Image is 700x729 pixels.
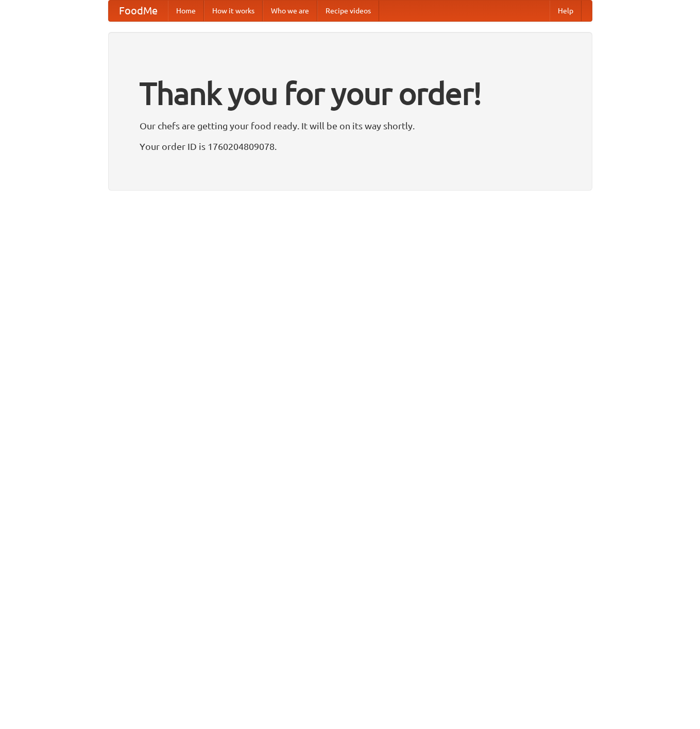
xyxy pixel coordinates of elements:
a: Who we are [263,1,317,21]
a: How it works [204,1,263,21]
p: Your order ID is 1760204809078. [140,139,561,154]
p: Our chefs are getting your food ready. It will be on its way shortly. [140,118,561,133]
a: Recipe videos [317,1,379,21]
a: Help [550,1,582,21]
a: FoodMe [109,1,168,21]
h1: Thank you for your order! [140,69,561,118]
a: Home [168,1,204,21]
